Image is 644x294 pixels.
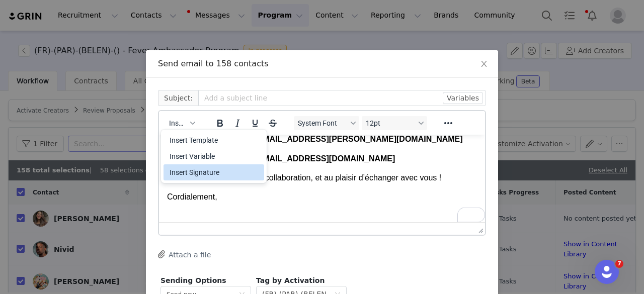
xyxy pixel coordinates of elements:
span: 7 [615,260,623,268]
div: Press the Up and Down arrow keys to resize the editor. [474,223,485,235]
div: Insert Signature [170,166,260,178]
button: Italic [229,116,246,130]
button: Font sizes [362,116,427,130]
iframe: Intercom live chat [595,260,619,284]
span: 12pt [366,119,415,127]
button: Close [470,50,498,78]
button: Bold [211,116,228,130]
span: System Font [298,119,347,127]
div: Send email to 158 contacts [158,58,486,69]
button: Strikethrough [264,116,281,130]
button: Reveal or hide additional toolbar items [440,116,457,130]
input: Add a subject line [198,90,486,106]
div: Insert Signature [164,164,264,180]
button: Underline [247,116,264,130]
span: Insert [169,119,187,127]
div: Insert Template [170,134,260,146]
div: Insert Variable [170,150,260,162]
div: Insert Variable [164,148,264,164]
span: Sending Options [160,276,226,284]
button: Fonts [294,116,359,130]
button: Insert [165,116,199,130]
span: Tag by Activation [256,276,325,284]
div: Insert Template [164,132,264,148]
iframe: Rich Text Area [159,135,485,222]
button: Attach a file [158,248,211,260]
span: Subject: [158,90,198,106]
i: icon: close [480,60,488,68]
